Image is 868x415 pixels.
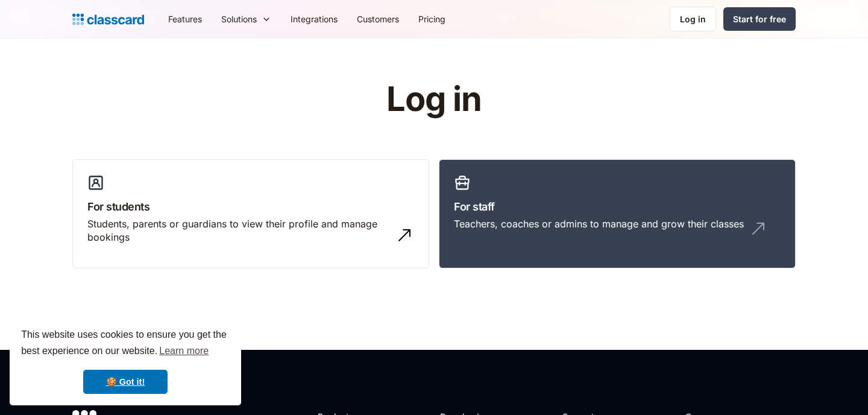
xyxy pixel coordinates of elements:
a: Log in [670,7,716,31]
div: Solutions [212,5,281,33]
h3: For students [87,198,414,215]
div: Students, parents or guardians to view their profile and manage bookings [87,217,390,244]
a: Pricing [409,5,455,33]
div: Start for free [733,13,786,25]
div: Log in [680,13,706,25]
a: Customers [347,5,409,33]
span: This website uses cookies to ensure you get the best experience on our website. [21,328,230,360]
a: For studentsStudents, parents or guardians to view their profile and manage bookings [72,159,429,269]
a: learn more about cookies [157,342,210,360]
h3: For staff [454,198,781,215]
a: dismiss cookie message [83,370,168,394]
div: Solutions [221,13,257,25]
a: For staffTeachers, coaches or admins to manage and grow their classes [439,159,796,269]
a: Logo [72,11,144,28]
a: Features [159,5,212,33]
h1: Log in [243,81,626,118]
div: Teachers, coaches or admins to manage and grow their classes [454,217,744,230]
a: Start for free [723,7,796,31]
a: Integrations [281,5,347,33]
div: cookieconsent [10,316,241,405]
